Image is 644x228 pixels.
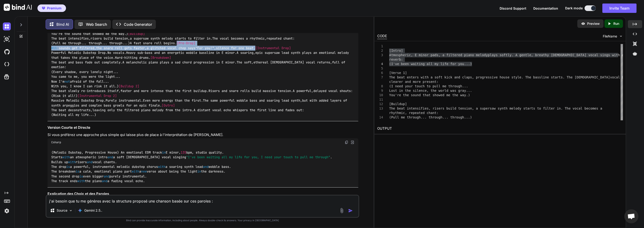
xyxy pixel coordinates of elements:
[59,36,66,40] span: beat
[586,107,602,110] span: ecomes a
[3,35,11,43] img: darkAi-studio
[107,155,113,159] span: and
[162,103,175,107] span: [Outro]
[51,103,61,107] span: synth
[134,89,139,93] span: and
[216,51,220,55] span: in
[59,89,66,93] span: beat
[62,103,79,107] span: arpeggios
[134,41,141,45] span: fast
[68,51,81,55] span: Melodic
[377,48,383,53] div: 2
[91,36,102,40] span: risers
[48,125,358,130] h3: Version Courte et Directe
[188,46,195,50] span: says
[66,165,70,169] span: is
[212,36,218,40] span: The
[66,99,79,103] span: Melodic
[119,84,139,88] span: [Buildup 2]
[115,36,128,40] span: tension
[216,46,229,50] span: silence
[57,208,67,213] p: Source
[389,58,403,61] span: reverb:
[181,150,186,154] span: 135
[603,34,617,39] span: FileName
[194,108,195,112] span: A
[162,99,173,103] span: energy
[377,120,383,124] div: 15
[285,108,295,112] span: fades
[209,89,220,93] span: Risers
[263,89,276,93] span: massive
[79,46,94,50] span: filtered
[64,79,70,84] span: not
[59,60,66,64] span: beat
[51,36,57,40] span: The
[302,99,308,103] span: but
[104,103,111,107] span: bass
[377,97,383,102] div: 11
[207,36,210,40] span: in
[278,89,291,93] span: tension
[51,65,64,69] span: emotion
[488,75,610,79] span: ssive house style. The bassline starts. The [DEMOGRAPHIC_DATA]
[197,46,203,50] span: For
[377,75,383,80] div: 7
[68,108,91,112] span: deconstructs
[500,6,526,11] button: Discord Support
[107,89,119,93] span: itself
[3,48,11,56] img: githubDark
[51,108,57,112] span: The
[377,44,383,48] div: 1
[179,46,186,50] span: chop
[162,36,173,40] span: melody
[533,6,558,10] span: Documentation
[231,36,244,40] span: becomes
[268,108,276,112] span: line
[164,41,175,45] span: begins
[619,34,623,38] img: chevron down
[51,51,66,55] span: Powerful
[46,219,359,222] p: Bind can provide inaccurate information, including about people. Always double-check its answers....
[389,107,488,110] span: The beat intensifies, risers build tension, a supe
[79,55,89,60] span: place
[124,46,132,50] span: gets
[177,41,195,45] span: [Pre-Drop]
[117,108,122,112] span: the
[291,51,300,55] span: synth
[389,71,407,75] span: [Verse 1]
[152,108,164,112] span: melody
[68,36,89,40] span: intensifies
[237,99,248,103] span: wobble
[165,89,173,93] span: than
[126,60,147,64] span: melancholic
[81,89,106,93] span: re-introduces
[107,51,111,55] span: No
[158,165,165,169] span: with
[610,75,636,79] span: vocal becomes
[175,99,182,103] span: than
[237,60,242,64] span: The
[246,46,253,50] span: beat
[223,108,231,112] span: echo
[115,55,137,60] span: Hard-hitting
[220,36,229,40] span: vocal
[104,36,113,40] span: build
[389,93,470,97] span: You're the sound that showed me the way.)
[389,84,468,88] span: (I need your touch to pull me through...
[296,108,302,112] span: out
[225,60,235,64] span: minor
[104,46,113,50] span: snare
[124,22,152,27] p: Code Generator
[126,103,132,107] span: for
[92,108,106,112] span: leaving
[68,160,76,164] span: with
[134,36,149,40] span: supersaw
[389,111,439,115] span: rhythmic, repeated chant:
[389,115,472,119] span: (Pull me through... through... through...)
[83,51,96,55] span: Dubstep
[250,108,255,112] span: the
[233,108,248,112] span: whispers
[377,62,383,66] div: 4
[48,132,358,138] p: Si vous préférez une approche plus simple qui laisse plus de place à l'interprétation de [PERSON_...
